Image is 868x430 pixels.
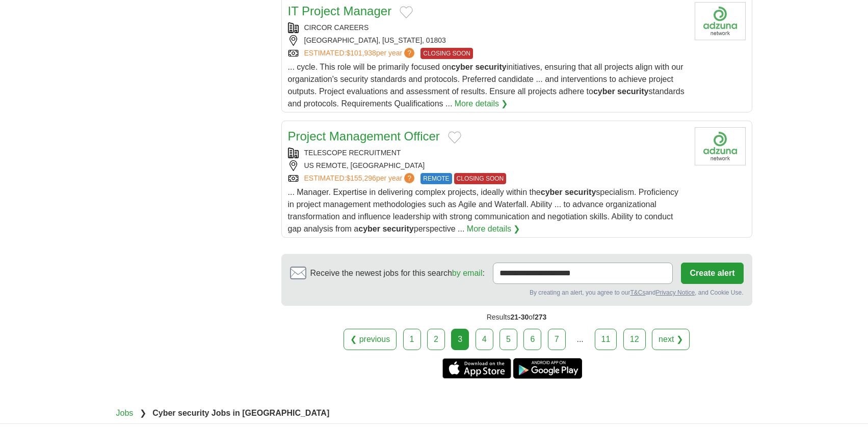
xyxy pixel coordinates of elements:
[420,173,452,184] span: REMOTE
[655,289,695,296] a: Privacy Notice
[420,48,473,59] span: CLOSING SOON
[455,98,508,110] a: More details ❯
[382,224,413,233] strong: security
[541,188,563,196] strong: cyber
[570,329,590,350] div: ...
[623,329,646,350] a: 12
[681,263,743,284] button: Create alert
[513,358,582,379] a: Get the Android app
[288,35,687,46] div: [GEOGRAPHIC_DATA], [US_STATE], 01803
[452,269,483,277] a: by email
[476,329,493,350] a: 4
[617,87,648,96] strong: security
[288,4,392,18] a: IT Project Manager
[288,148,687,158] div: TELESCOPE RECRUITMENT
[467,223,520,235] a: More details ❯
[404,48,414,58] span: ?
[288,22,687,33] div: CIRCOR CAREERS
[288,129,440,143] a: Project Management Officer
[448,131,461,144] button: Add to favorite jobs
[152,409,329,417] strong: Cyber security Jobs in [GEOGRAPHIC_DATA]
[451,329,469,350] div: 3
[140,409,146,417] span: ❯
[652,329,690,350] a: next ❯
[403,329,421,350] a: 1
[451,63,473,71] strong: cyber
[346,49,376,57] span: $101,938
[548,329,566,350] a: 7
[427,329,445,350] a: 2
[304,173,417,184] a: ESTIMATED:$155,296per year?
[358,224,380,233] strong: cyber
[116,409,134,417] a: Jobs
[442,358,511,379] a: Get the iPhone app
[400,6,413,18] button: Add to favorite jobs
[404,173,414,183] span: ?
[288,188,679,233] span: ... Manager. Expertise in delivering complex projects, ideally within the specialism. Proficiency...
[304,48,417,59] a: ESTIMATED:$101,938per year?
[695,2,746,40] img: Company logo
[499,329,517,350] a: 5
[346,174,376,182] span: $155,296
[281,306,752,329] div: Results of
[593,87,615,96] strong: cyber
[290,288,744,297] div: By creating an alert, you agree to our and , and Cookie Use.
[454,173,507,184] span: CLOSING SOON
[565,188,596,196] strong: security
[535,313,546,321] span: 273
[475,63,506,71] strong: security
[288,160,687,171] div: US REMOTE, [GEOGRAPHIC_DATA]
[344,329,397,350] a: ❮ previous
[630,289,645,296] a: T&Cs
[595,329,617,350] a: 11
[523,329,541,350] a: 6
[288,63,685,108] span: ... cycle. This role will be primarily focused on initiatives, ensuring that all projects align w...
[310,267,485,279] span: Receive the newest jobs for this search :
[510,313,529,321] span: 21-30
[695,127,746,165] img: Company logo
